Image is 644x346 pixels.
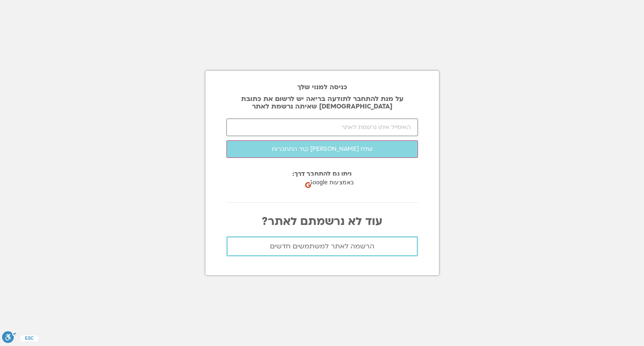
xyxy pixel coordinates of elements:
[226,140,418,158] button: שלח [PERSON_NAME] קוד התחברות
[226,215,418,228] p: עוד לא נרשמתם לאתר?
[270,243,374,250] span: הרשמה לאתר למשתמשים חדשים
[303,174,387,191] div: כניסה באמצעות Google
[226,95,418,110] p: על מנת להתחבר לתודעה בריאה יש לרשום את כתובת [DEMOGRAPHIC_DATA] שאיתה נרשמת לאתר
[226,119,418,136] input: האימייל איתו נרשמת לאתר
[226,236,418,256] a: הרשמה לאתר למשתמשים חדשים
[308,178,371,187] span: כניסה באמצעות Google
[226,83,418,91] h2: כניסה למנוי שלך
